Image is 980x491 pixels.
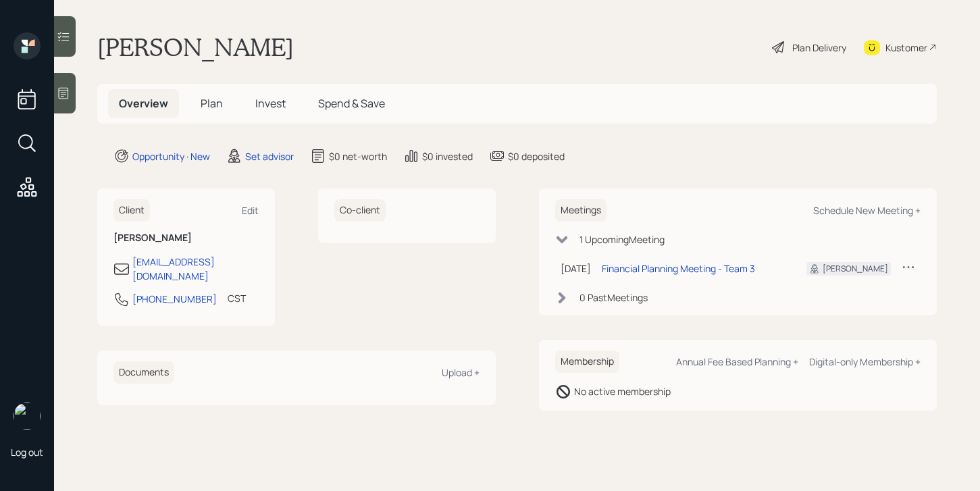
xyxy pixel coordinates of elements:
h6: Meetings [555,199,607,222]
div: $0 invested [422,149,473,163]
div: [PHONE_NUMBER] [132,292,217,306]
span: Plan [201,96,223,111]
div: [EMAIL_ADDRESS][DOMAIN_NAME] [132,255,259,283]
div: Annual Fee Based Planning + [676,355,798,368]
div: Set advisor [245,149,294,163]
div: $0 deposited [508,149,565,163]
div: 0 Past Meeting s [579,290,648,305]
span: Invest [255,96,286,111]
div: Edit [242,204,259,217]
div: Financial Planning Meeting - Team 3 [602,261,755,276]
div: No active membership [574,384,671,398]
span: Spend & Save [318,96,385,111]
div: Plan Delivery [792,41,846,55]
h1: [PERSON_NAME] [97,32,294,62]
h6: [PERSON_NAME] [113,232,259,244]
div: Kustomer [885,41,927,55]
img: retirable_logo.png [14,403,41,430]
div: Digital-only Membership + [809,355,921,368]
div: [DATE] [561,261,591,276]
div: [PERSON_NAME] [823,263,888,275]
span: Overview [119,96,168,111]
div: Log out [11,446,43,459]
h6: Client [113,199,150,222]
h6: Documents [113,361,174,384]
div: 1 Upcoming Meeting [579,232,665,247]
div: Upload + [442,366,480,379]
div: CST [228,291,246,305]
h6: Membership [555,351,619,373]
div: $0 net-worth [329,149,387,163]
h6: Co-client [334,199,386,222]
div: Schedule New Meeting + [813,204,921,217]
div: Opportunity · New [132,149,210,163]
